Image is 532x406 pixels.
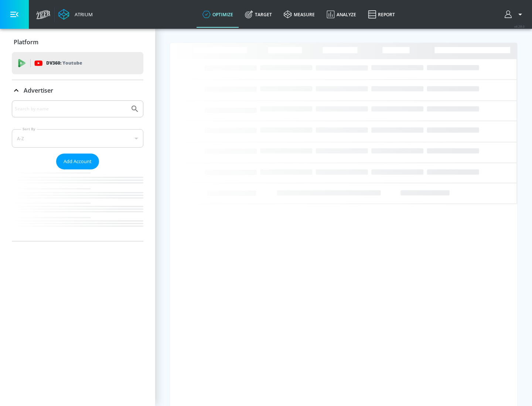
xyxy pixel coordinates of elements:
p: DV360: [46,59,82,67]
label: Sort By [21,127,37,131]
input: Search by name [15,104,127,114]
nav: list of Advertiser [12,169,143,241]
div: DV360: Youtube [12,52,143,74]
div: Advertiser [12,100,143,241]
div: Atrium [72,11,93,18]
button: Add Account [56,154,99,169]
span: v 4.28.0 [514,24,525,28]
div: Platform [12,32,143,52]
p: Youtube [62,59,82,67]
a: Atrium [58,9,93,20]
span: Add Account [64,157,92,166]
a: measure [278,1,321,28]
div: A-Z [12,129,143,148]
a: Report [362,1,401,28]
p: Platform [14,38,38,46]
a: Target [239,1,278,28]
div: Advertiser [12,80,143,101]
a: Analyze [321,1,362,28]
a: optimize [197,1,239,28]
p: Advertiser [24,86,53,94]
